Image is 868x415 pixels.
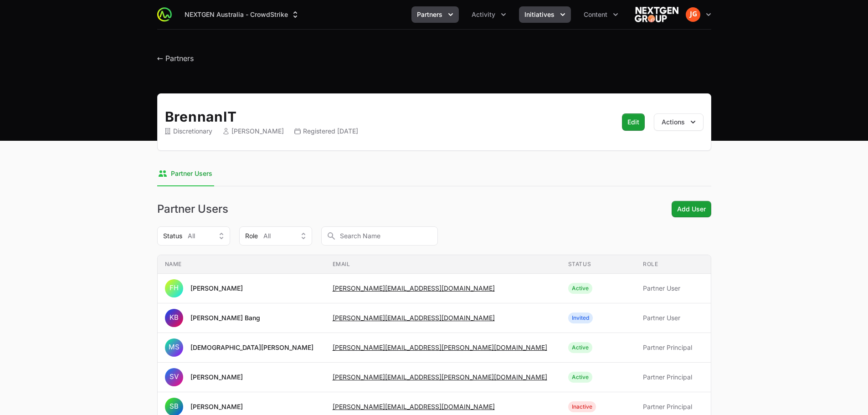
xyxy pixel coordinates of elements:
[169,372,179,381] text: SV
[171,169,212,178] span: Partner Users
[524,10,555,19] span: Initiatives
[157,162,711,186] nav: Tabs
[169,402,179,410] text: SB
[157,7,172,22] img: ActivitySource
[466,6,512,23] button: Activity
[158,255,325,274] th: Name
[333,373,547,381] a: [PERSON_NAME][EMAIL_ADDRESS][PERSON_NAME][DOMAIN_NAME]
[333,284,495,292] a: [PERSON_NAME][EMAIL_ADDRESS][DOMAIN_NAME]
[157,162,214,186] a: Partner Users
[239,226,312,246] button: RoleAll
[163,231,182,241] span: Status
[165,279,183,297] svg: Ferdinand Himawan
[223,127,284,136] div: [PERSON_NAME]
[519,6,571,23] div: Initiatives menu
[190,313,260,323] div: [PERSON_NAME] Bang
[622,113,645,131] button: Edit
[519,6,571,23] button: Initiatives
[643,373,703,382] span: Partner Principal
[643,343,703,352] span: Partner Principal
[263,231,271,241] span: All
[169,313,179,322] text: KB
[472,10,495,19] span: Activity
[677,204,706,215] span: Add User
[179,6,305,23] div: Supplier switch menu
[466,6,512,23] div: Activity menu
[295,127,358,136] div: Registered [DATE]
[165,368,183,386] svg: Sonia Vadera
[635,5,678,24] img: NEXTGEN Australia
[411,6,459,23] button: Partners
[561,255,636,274] th: Status
[190,402,243,411] div: [PERSON_NAME]
[643,284,703,293] span: Partner User
[654,113,704,131] button: Actions
[584,10,607,19] span: Content
[636,255,710,274] th: Role
[411,6,459,23] div: Partners menu
[172,6,624,23] div: Main navigation
[325,255,561,274] th: Email
[190,343,313,352] div: [DEMOGRAPHIC_DATA][PERSON_NAME]
[333,343,547,351] a: [PERSON_NAME][EMAIL_ADDRESS][PERSON_NAME][DOMAIN_NAME]
[578,6,624,23] button: Content
[245,231,258,241] span: Role
[417,10,442,19] span: Partners
[165,309,183,327] svg: Kushal Bang
[321,226,438,246] input: Search Name
[169,343,180,351] text: MS
[578,6,624,23] div: Content menu
[190,373,243,382] div: [PERSON_NAME]
[169,283,179,292] text: FH
[643,313,703,323] span: Partner User
[190,284,243,293] div: [PERSON_NAME]
[643,402,703,411] span: Partner Principal
[165,127,212,136] div: Discretionary
[157,54,194,63] a: ← Partners
[165,338,183,357] svg: Moses Sandeepana
[179,6,305,23] button: NEXTGEN Australia - CrowdStrike
[627,117,639,128] span: Edit
[157,204,228,215] h1: Partner Users
[157,226,230,246] button: StatusAll
[333,403,495,410] a: [PERSON_NAME][EMAIL_ADDRESS][DOMAIN_NAME]
[333,314,495,322] a: [PERSON_NAME][EMAIL_ADDRESS][DOMAIN_NAME]
[686,7,700,22] img: Jamie Gunning
[672,201,711,217] button: Add User
[188,231,195,241] span: All
[165,108,606,125] h2: BrennanIT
